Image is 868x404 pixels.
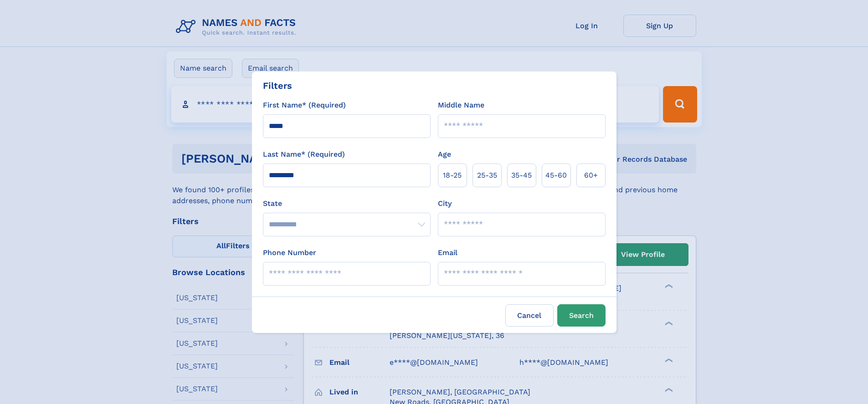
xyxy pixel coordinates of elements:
span: 60+ [584,170,598,181]
span: 35‑45 [511,170,532,181]
label: Middle Name [438,100,484,111]
label: City [438,198,452,209]
span: 45‑60 [545,170,567,181]
label: Phone Number [263,247,316,258]
label: Cancel [505,304,554,327]
label: Email [438,247,457,258]
button: Search [557,304,606,327]
label: Age [438,149,451,160]
label: State [263,198,431,209]
span: 25‑35 [477,170,497,181]
label: Last Name* (Required) [263,149,345,160]
span: 18‑25 [443,170,462,181]
label: First Name* (Required) [263,100,346,111]
div: Filters [263,79,292,92]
